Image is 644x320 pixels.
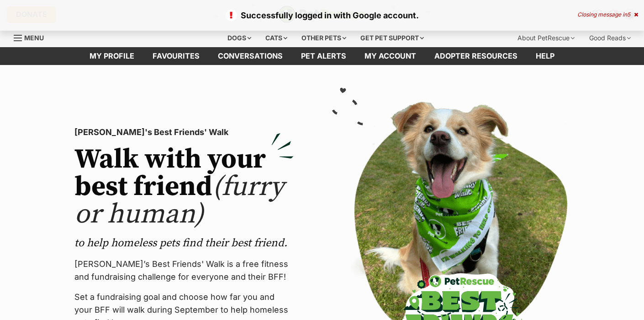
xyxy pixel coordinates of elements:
div: Good Reads [583,29,637,47]
p: [PERSON_NAME]’s Best Friends' Walk is a free fitness and fundraising challenge for everyone and t... [74,258,294,283]
div: Dogs [221,29,258,47]
a: My profile [80,47,143,65]
span: Menu [24,34,44,42]
a: My account [355,47,425,65]
div: About PetRescue [511,29,581,47]
a: Favourites [143,47,209,65]
a: Help [527,47,564,65]
a: Menu [14,29,50,45]
a: conversations [209,47,292,65]
p: to help homeless pets find their best friend. [74,236,294,250]
a: Adopter resources [425,47,527,65]
div: Cats [259,29,294,47]
p: [PERSON_NAME]'s Best Friends' Walk [74,126,294,139]
div: Get pet support [354,29,430,47]
a: Pet alerts [292,47,355,65]
div: Other pets [295,29,353,47]
h2: Walk with your best friend [74,146,294,228]
span: (furry or human) [74,170,284,232]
